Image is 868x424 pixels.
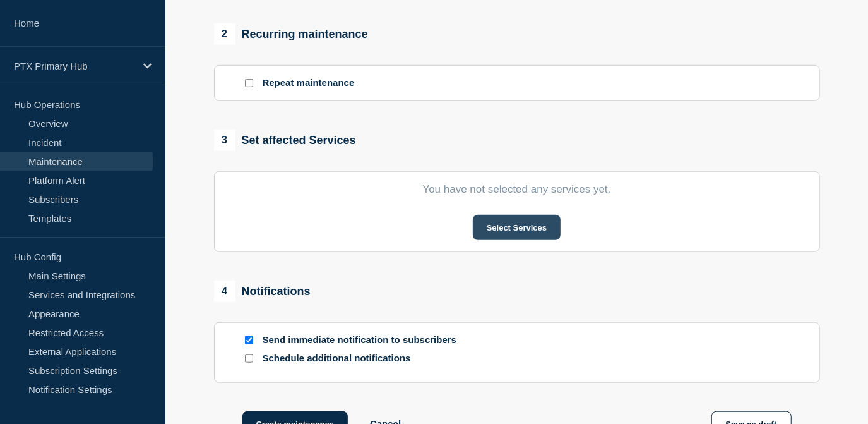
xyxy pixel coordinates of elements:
[14,61,135,71] p: PTX Primary Hub
[263,353,465,365] p: Schedule additional notifications
[245,336,253,344] input: Send immediate notification to subscribers
[214,130,356,151] div: Set affected Services
[214,130,235,151] span: 3
[214,281,311,302] div: Notifications
[242,183,792,196] p: You have not selected any services yet.
[214,23,368,45] div: Recurring maintenance
[214,23,235,45] span: 2
[263,77,355,89] p: Repeat maintenance
[214,281,235,302] span: 4
[245,354,253,363] input: Schedule additional notifications
[245,79,253,87] input: Repeat maintenance
[263,334,465,346] p: Send immediate notification to subscribers
[473,215,561,240] button: Select Services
